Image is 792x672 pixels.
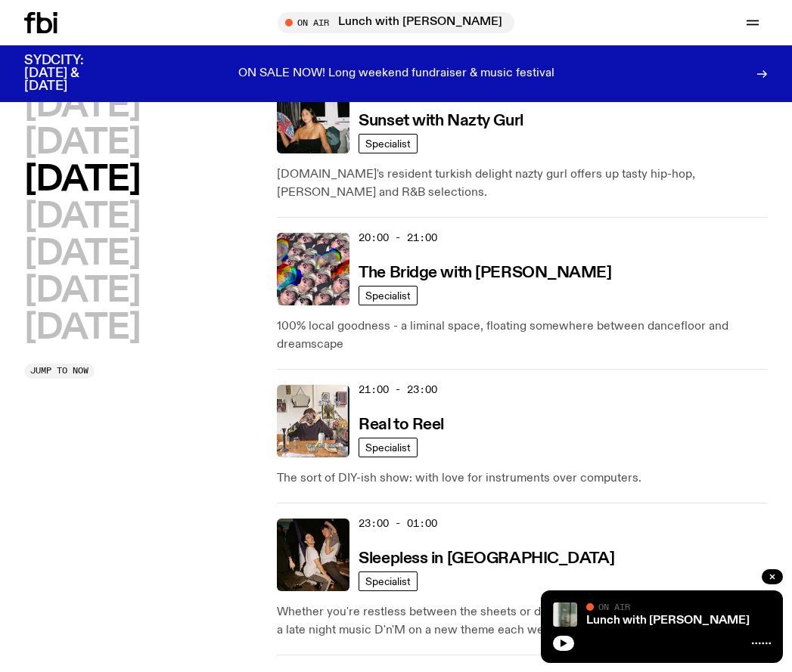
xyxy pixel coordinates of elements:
button: On AirLunch with [PERSON_NAME] [278,12,514,33]
h3: Real to Reel [359,417,444,433]
span: Specialist [365,138,411,149]
h3: The Bridge with [PERSON_NAME] [359,265,611,281]
p: The sort of DIY-ish show: with love for instruments over computers. [277,469,768,488]
button: [DATE] [24,200,140,234]
button: Jump to now [24,364,95,379]
a: Specialist [359,438,418,457]
span: Jump to now [30,367,89,375]
a: Sunset with Nazty Gurl [359,110,523,129]
button: [DATE] [24,126,140,160]
img: Marcus Whale is on the left, bent to his knees and arching back with a gleeful look his face He i... [277,519,349,591]
a: Sleepless in [GEOGRAPHIC_DATA] [359,548,614,567]
h3: Sunset with Nazty Gurl [359,113,523,129]
span: On Air [598,602,630,612]
span: 21:00 - 23:00 [359,382,437,397]
p: ON SALE NOW! Long weekend fundraiser & music festival [238,67,554,81]
a: Real to Reel [359,414,444,433]
button: [DATE] [24,237,140,271]
a: The Bridge with [PERSON_NAME] [359,262,611,281]
span: Specialist [365,441,411,453]
a: Specialist [359,286,418,305]
span: 20:00 - 21:00 [359,231,437,245]
p: 100% local goodness - a liminal space, floating somewhere between dancefloor and dreamscape [277,317,768,354]
a: Lunch with [PERSON_NAME] [586,615,750,627]
button: [DATE] [24,163,140,197]
button: [DATE] [24,89,140,123]
span: Specialist [365,290,411,301]
span: 23:00 - 01:00 [359,516,437,531]
a: Specialist [359,571,418,591]
span: Specialist [365,575,411,587]
p: [DOMAIN_NAME]'s resident turkish delight nazty gurl offers up tasty hip-hop, [PERSON_NAME] and R&... [277,166,768,202]
h3: SYDCITY: [DATE] & [DATE] [24,54,121,93]
h3: Sleepless in [GEOGRAPHIC_DATA] [359,551,614,567]
a: Specialist [359,134,418,153]
button: [DATE] [24,311,140,345]
img: Jasper Craig Adams holds a vintage camera to his eye, obscuring his face. He is wearing a grey ju... [277,385,349,457]
button: [DATE] [24,274,140,308]
p: Whether you're restless between the sheets or down with the mid-week blues, tune in for a late ni... [277,603,768,639]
